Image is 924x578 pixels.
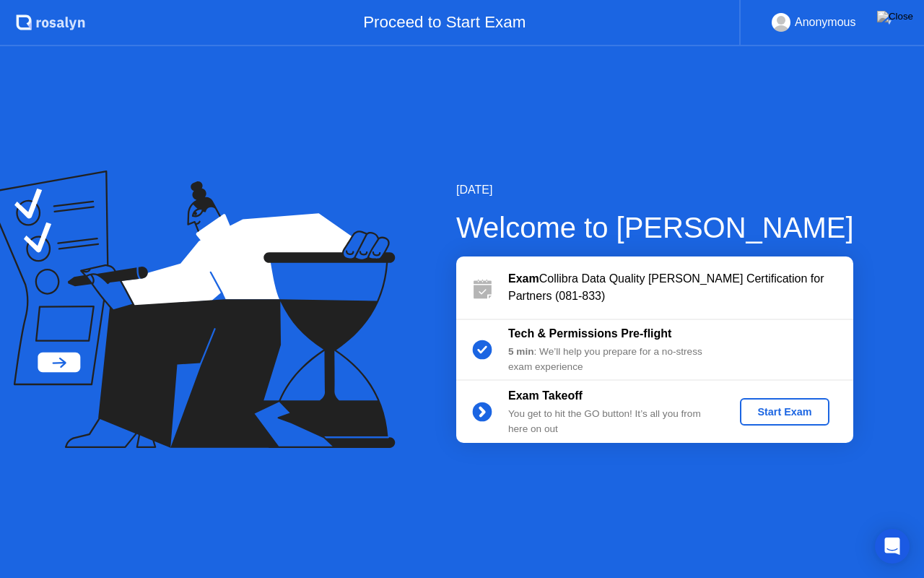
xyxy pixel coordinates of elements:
[456,206,854,249] div: Welcome to [PERSON_NAME]
[508,327,671,340] b: Tech & Permissions Pre-flight
[877,11,913,22] img: Close
[508,270,853,305] div: Collibra Data Quality [PERSON_NAME] Certification for Partners (081-833)
[740,398,829,426] button: Start Exam
[795,13,856,32] div: Anonymous
[746,406,823,418] div: Start Exam
[508,345,716,374] div: : We’ll help you prepare for a no-stress exam experience
[508,407,716,436] div: You get to hit the GO button! It’s all you from here on out
[875,529,910,564] div: Open Intercom Messenger
[508,389,583,402] b: Exam Takeoff
[456,181,854,199] div: [DATE]
[508,346,534,357] b: 5 min
[508,272,539,285] b: Exam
